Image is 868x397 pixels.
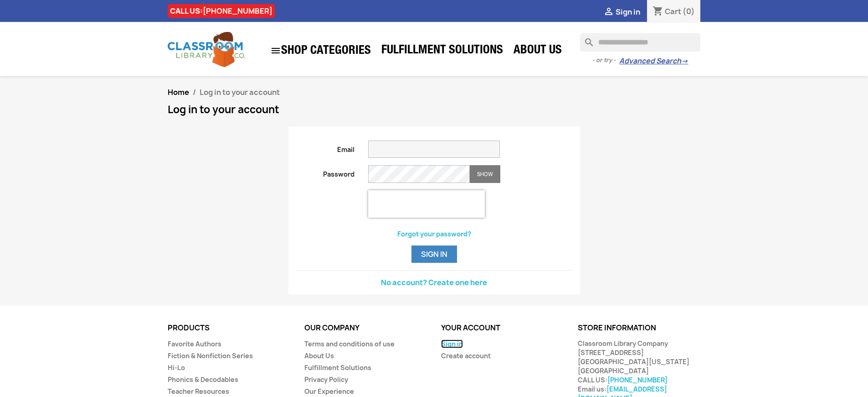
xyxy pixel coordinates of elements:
[683,6,695,16] span: (0)
[270,45,281,56] i: 
[304,351,334,360] a: About Us
[304,387,354,396] a: Our Experience
[411,246,457,263] button: Sign in
[616,7,640,17] span: Sign in
[304,375,348,384] a: Privacy Policy
[304,363,371,372] a: Fulfillment Solutions
[665,6,681,16] span: Cart
[619,57,688,66] a: Advanced Search→
[168,104,701,115] h1: Log in to your account
[168,324,291,332] p: Products
[168,363,185,372] a: Hi-Lo
[381,277,487,287] a: No account? Create one here
[592,56,619,65] span: - or try -
[470,165,500,183] button: Show
[168,32,245,67] img: Classroom Library Company
[368,165,470,183] input: Password input
[652,6,663,17] i: shopping_cart
[304,340,395,348] a: Terms and conditions of use
[603,7,614,18] i: 
[203,6,272,16] a: [PHONE_NUMBER]
[168,351,253,360] a: Fiction & Nonfiction Series
[168,4,275,18] div: CALL US:
[441,340,463,348] a: Sign in
[509,42,566,60] a: About Us
[200,87,280,97] span: Log in to your account
[397,230,471,238] a: Forgot your password?
[441,351,491,360] a: Create account
[289,165,362,179] label: Password
[168,340,221,348] a: Favorite Authors
[377,42,508,60] a: Fulfillment Solutions
[578,324,701,332] p: Store information
[168,87,189,97] a: Home
[603,7,640,17] a:  Sign in
[266,41,375,61] a: SHOP CATEGORIES
[368,190,485,218] iframe: reCAPTCHA
[580,33,591,44] i: search
[289,141,362,154] label: Email
[304,324,427,332] p: Our company
[168,375,238,384] a: Phonics & Decodables
[441,323,500,333] a: Your account
[681,57,688,66] span: →
[580,33,700,52] input: Search
[168,387,229,396] a: Teacher Resources
[607,376,668,384] a: [PHONE_NUMBER]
